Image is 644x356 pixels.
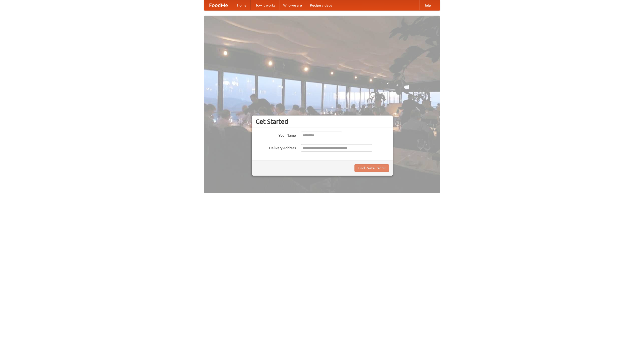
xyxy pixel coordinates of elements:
a: How it works [251,0,279,10]
label: Delivery Address [256,144,296,150]
button: Find Restaurants! [354,164,389,172]
a: Help [419,0,435,10]
a: FoodMe [204,0,233,10]
a: Who we are [279,0,306,10]
a: Home [233,0,251,10]
label: Your Name [256,132,296,138]
h3: Get Started [256,118,389,125]
a: Recipe videos [306,0,336,10]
